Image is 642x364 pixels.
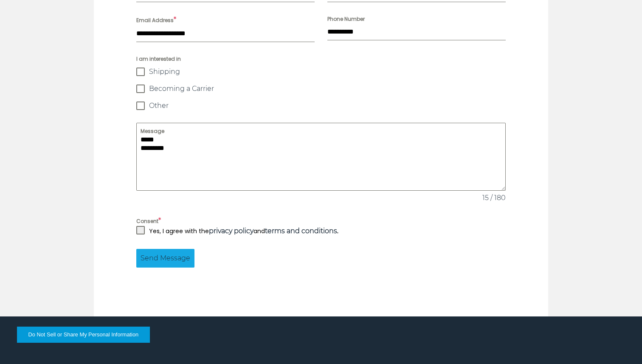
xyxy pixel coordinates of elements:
[136,216,506,226] label: Consent
[265,227,337,235] a: terms and conditions
[136,85,506,93] label: Becoming a Carrier
[482,193,506,203] span: 15 / 180
[136,68,506,76] label: Shipping
[149,85,214,93] span: Becoming a Carrier
[149,68,180,76] span: Shipping
[136,55,506,63] span: I am interested in
[265,227,338,235] strong: .
[17,327,150,343] button: Do Not Sell or Share My Personal Information
[149,226,338,236] p: Yes, I agree with the and
[149,102,169,110] span: Other
[136,102,506,110] label: Other
[209,227,253,235] a: privacy policy
[141,253,190,263] span: Send Message
[136,249,194,268] button: Send Message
